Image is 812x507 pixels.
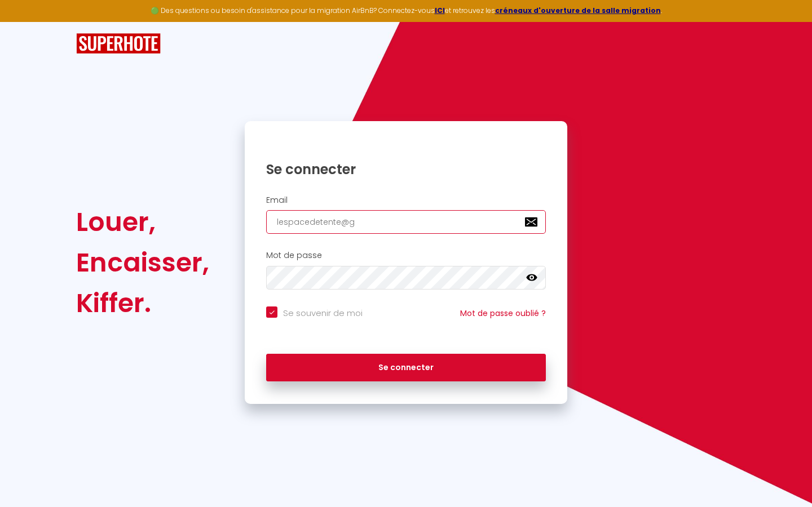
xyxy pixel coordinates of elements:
[266,210,546,234] input: Ton Email
[9,5,43,38] button: Ouvrir le widget de chat LiveChat
[76,33,161,54] img: SuperHote logo
[266,354,546,382] button: Se connecter
[495,6,661,15] a: créneaux d'ouverture de la salle migration
[266,161,546,178] h1: Se connecter
[266,251,546,260] h2: Mot de passe
[266,195,546,205] h2: Email
[435,6,445,15] a: ICI
[76,202,209,242] div: Louer,
[460,308,546,319] a: Mot de passe oublié ?
[76,242,209,283] div: Encaisser,
[76,283,209,323] div: Kiffer.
